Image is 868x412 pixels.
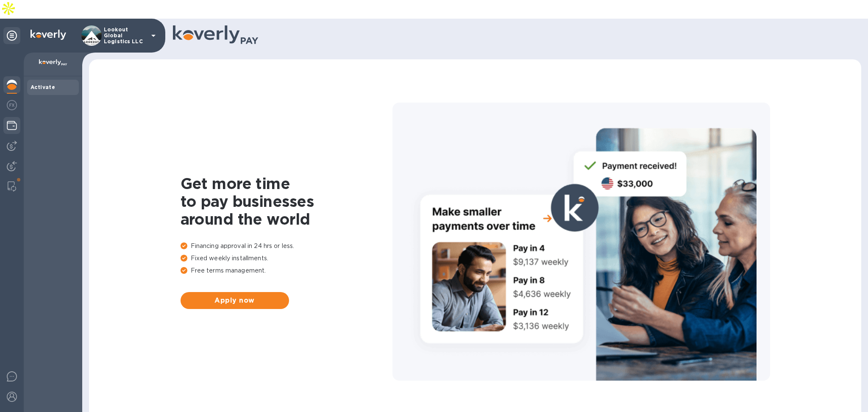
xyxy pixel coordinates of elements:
p: Free terms management. [181,266,392,275]
img: Wallets [7,120,17,131]
div: Unpin categories [3,27,20,44]
img: Logo [31,30,66,40]
span: Apply now [187,295,282,306]
p: Financing approval in 24 hrs or less. [181,242,392,251]
h1: Get more time to pay businesses around the world [181,175,392,228]
p: Lookout Global Logistics LLC [104,27,146,45]
p: Fixed weekly installments. [181,254,392,263]
button: Apply now [181,292,289,309]
b: Activate [31,84,55,90]
img: Foreign exchange [7,100,17,110]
